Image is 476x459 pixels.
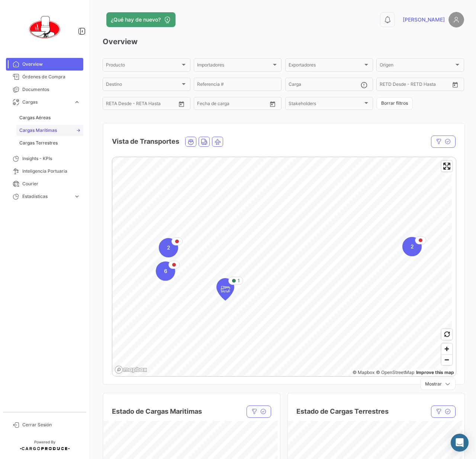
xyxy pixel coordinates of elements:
[398,83,432,88] input: Hasta
[22,61,80,68] span: Overview
[289,64,363,69] span: Exportadores
[159,238,178,257] div: Map marker
[112,136,179,147] h4: Vista de Transportes
[197,102,210,107] input: Desde
[216,102,249,107] input: Hasta
[353,370,374,375] a: Mapbox
[6,58,83,71] a: Overview
[289,102,363,107] span: Stakeholders
[115,365,147,374] a: Mapbox logo
[441,161,452,172] button: Enter fullscreen
[26,9,63,46] img: 0621d632-ab00-45ba-b411-ac9e9fb3f036.png
[6,178,83,190] a: Courier
[441,344,452,354] button: Zoom in
[6,165,83,178] a: Inteligencia Portuaria
[106,83,180,88] span: Destino
[6,83,83,96] a: Documentos
[176,98,187,110] button: Open calendar
[106,102,119,107] input: Desde
[22,168,80,175] span: Inteligencia Portuaria
[267,98,278,110] button: Open calendar
[448,12,464,27] img: placeholder-user.png
[74,99,80,105] span: expand_more
[441,355,452,365] span: Zoom out
[112,157,452,377] canvas: Map
[19,114,51,121] span: Cargas Aéreas
[380,83,393,88] input: Desde
[420,378,456,390] button: Mostrar
[22,86,80,93] span: Documentos
[416,370,454,375] a: Map feedback
[441,354,452,365] button: Zoom out
[380,64,454,69] span: Origen
[376,97,413,110] button: Borrar filtros
[16,125,83,136] a: Cargas Marítimas
[238,277,240,284] span: 1
[16,137,83,149] a: Cargas Terrestres
[22,193,71,200] span: Estadísticas
[106,12,176,27] button: ¿Qué hay de nuevo?
[156,261,175,281] div: Map marker
[216,278,234,300] div: Map marker
[125,102,158,107] input: Hasta
[403,16,445,23] span: [PERSON_NAME]
[296,406,389,417] h4: Estado de Cargas Terrestres
[16,112,83,123] a: Cargas Aéreas
[19,127,57,134] span: Cargas Marítimas
[22,421,80,428] span: Cerrar Sesión
[212,137,223,146] button: Air
[74,193,80,200] span: expand_more
[19,140,58,146] span: Cargas Terrestres
[22,74,80,80] span: Órdenes de Compra
[106,64,180,69] span: Producto
[199,137,209,146] button: Land
[6,152,83,165] a: Insights - KPIs
[411,243,414,250] span: 2
[450,79,461,90] button: Open calendar
[112,406,202,417] h4: Estado de Cargas Maritimas
[103,36,464,47] h3: Overview
[451,434,469,452] div: Abrir Intercom Messenger
[22,180,80,187] span: Courier
[22,99,71,105] span: Cargas
[111,16,161,23] span: ¿Qué hay de nuevo?
[164,267,167,275] span: 6
[402,237,422,256] div: Map marker
[22,155,80,162] span: Insights - KPIs
[6,71,83,83] a: Órdenes de Compra
[376,370,414,375] a: OpenStreetMap
[186,137,196,146] button: Ocean
[197,64,271,69] span: Importadores
[167,244,170,251] span: 2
